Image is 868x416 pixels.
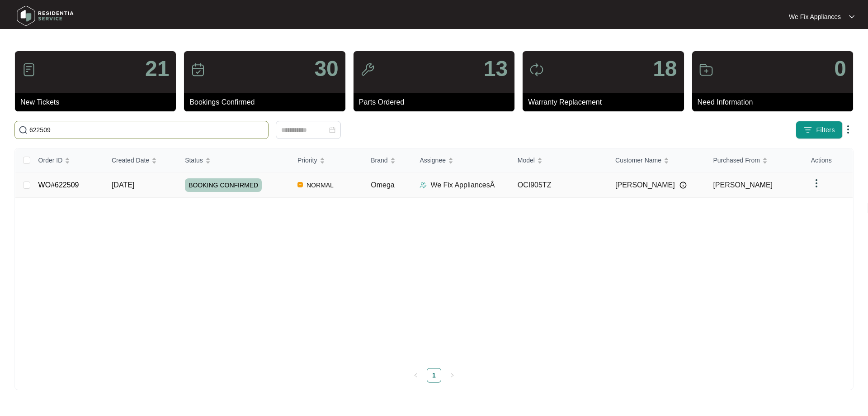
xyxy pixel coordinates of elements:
th: Created Date [104,148,178,172]
img: Assigner Icon [420,182,427,189]
span: Filters [816,125,835,135]
img: search-icon [19,125,28,134]
span: right [449,373,455,378]
span: Brand [371,155,387,165]
span: Created Date [112,155,149,165]
img: Vercel Logo [297,182,303,187]
th: Order ID [31,148,104,172]
span: Omega [371,181,394,189]
img: icon [191,62,205,77]
td: OCI905TZ [510,172,608,198]
a: 1 [427,368,441,382]
p: We Fix Appliances [789,12,841,21]
li: Next Page [445,368,459,383]
span: NORMAL [303,180,337,191]
th: Assignee [412,148,510,172]
img: dropdown arrow [849,14,854,19]
button: right [445,368,459,383]
a: WO#622509 [38,181,79,189]
span: [PERSON_NAME] [615,180,675,191]
span: Customer Name [615,155,661,165]
p: Bookings Confirmed [189,97,345,108]
th: Brand [363,148,412,172]
input: Search by Order Id, Assignee Name, Customer Name, Brand and Model [29,125,264,135]
img: residentia service logo [14,2,77,29]
p: 0 [834,58,846,80]
p: We Fix AppliancesÂ [430,180,495,191]
span: [PERSON_NAME] [713,181,773,189]
img: icon [699,62,713,77]
img: icon [360,62,375,77]
p: 18 [653,58,677,80]
img: dropdown arrow [843,124,854,135]
li: Previous Page [409,368,423,383]
p: New Tickets [20,97,176,108]
p: Need Information [698,97,853,108]
span: Status [185,155,203,165]
img: Info icon [679,182,687,189]
span: Purchased From [713,155,759,165]
span: [DATE] [112,181,134,189]
span: Priority [297,155,317,165]
p: 13 [484,58,508,80]
p: 21 [145,58,169,80]
button: left [409,368,423,383]
span: Order ID [38,155,63,165]
img: icon [529,62,544,77]
li: 1 [427,368,441,383]
th: Purchased From [706,148,803,172]
img: icon [22,62,36,77]
p: Warranty Replacement [528,97,684,108]
p: Parts Ordered [359,97,514,108]
img: dropdown arrow [811,178,822,189]
th: Priority [290,148,363,172]
th: Actions [804,148,853,172]
img: filter icon [803,125,812,134]
span: left [413,373,419,378]
span: BOOKING CONFIRMED [185,178,262,192]
span: Model [518,155,535,165]
th: Model [510,148,608,172]
th: Customer Name [608,148,706,172]
span: Assignee [420,155,446,165]
button: filter iconFilters [796,121,843,139]
th: Status [178,148,290,172]
p: 30 [314,58,338,80]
